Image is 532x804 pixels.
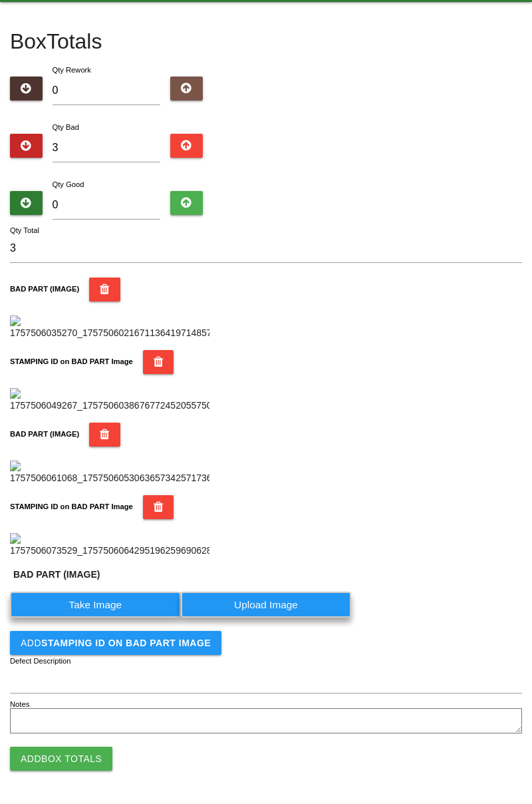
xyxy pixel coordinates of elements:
[89,423,120,447] button: BAD PART (IMAGE)
[10,388,209,413] img: 1757506049267_17575060386767724520557509812619.jpg
[89,278,120,301] button: BAD PART (IMAGE)
[53,123,79,131] label: Qty Bad
[143,350,174,374] button: STAMPING ID on BAD PART Image
[53,66,91,74] label: Qty Rework
[181,592,352,618] label: Upload Image
[10,699,29,710] label: Notes
[10,461,209,485] img: 1757506061068_17575060530636573425717361036111.jpg
[10,747,112,771] button: AddBox Totals
[10,631,221,655] button: AddSTAMPING ID on BAD PART Image
[10,30,522,53] h4: Box Totals
[10,533,209,558] img: 1757506073529_17575060642951962596906281200957.jpg
[143,495,174,519] button: STAMPING ID on BAD PART Image
[10,315,209,340] img: 1757506035270_17575060216711364197148578951830.jpg
[53,180,84,188] label: Qty Good
[10,285,79,293] b: BAD PART (IMAGE)
[10,592,181,618] label: Take Image
[10,502,133,510] b: STAMPING ID on BAD PART Image
[13,569,100,580] b: BAD PART (IMAGE)
[10,357,133,365] b: STAMPING ID on BAD PART Image
[10,225,39,236] label: Qty Total
[10,656,71,667] label: Defect Description
[10,430,79,438] b: BAD PART (IMAGE)
[41,638,211,648] b: STAMPING ID on BAD PART Image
